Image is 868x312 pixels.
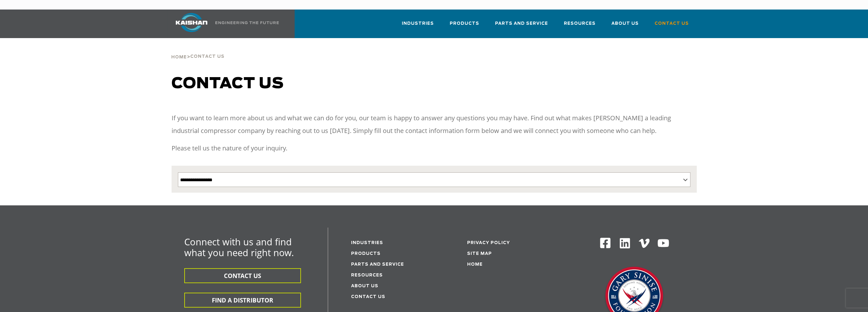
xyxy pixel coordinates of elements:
img: kaishan logo [168,13,215,32]
img: Engineering the future [215,21,279,24]
span: Parts and Service [495,20,548,27]
a: Products [351,252,381,256]
a: Products [450,15,479,37]
a: Home [171,54,187,60]
img: Youtube [657,237,669,249]
img: Linkedin [619,237,631,249]
button: CONTACT US [184,268,301,283]
p: Please tell us the nature of your inquiry. [172,142,697,155]
span: Products [450,20,479,27]
span: Resources [564,20,596,27]
a: Contact Us [351,295,385,299]
a: About Us [351,284,378,288]
img: Vimeo [639,239,649,248]
span: About Us [611,20,639,27]
span: Contact Us [190,55,225,59]
a: Resources [564,15,596,37]
span: Connect with us and find what you need right now. [184,236,294,259]
a: Home [467,262,483,267]
p: If you want to learn more about us and what we can do for you, our team is happy to answer any qu... [172,112,697,137]
span: Industries [402,20,434,27]
button: FIND A DISTRIBUTOR [184,293,301,308]
a: Parts and service [351,262,404,267]
img: Facebook [599,237,611,249]
a: About Us [611,15,639,37]
span: Contact us [172,76,284,91]
a: Kaishan USA [168,10,280,38]
a: Industries [351,241,383,245]
a: Contact Us [655,15,689,37]
div: > [171,38,225,62]
a: Parts and Service [495,15,548,37]
a: Site Map [467,252,492,256]
a: Resources [351,273,383,277]
span: Home [171,55,187,59]
span: Contact Us [655,20,689,27]
a: Privacy Policy [467,241,510,245]
a: Industries [402,15,434,37]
